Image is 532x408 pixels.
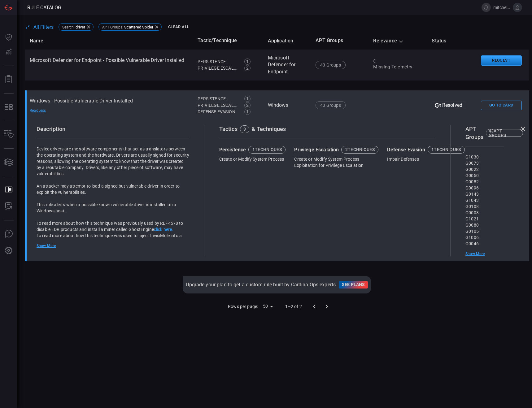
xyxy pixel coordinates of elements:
div: Read Less [30,108,73,113]
div: Show More [465,251,504,256]
button: Cards [1,155,16,170]
div: Persistence [219,146,288,154]
p: To read more about how this technique was previously used by REF4578 to disable EDR products and ... [37,220,189,232]
div: G0008 [465,210,504,216]
p: 1–2 of 2 [285,303,302,310]
div: Impair Defenses [387,156,467,162]
span: Rule Catalog [27,5,61,11]
button: Detections [1,45,16,59]
div: Create or Modify System Process [219,156,288,162]
div: G0096 [465,185,504,191]
button: Ask Us A Question [1,227,16,241]
div: Resolved [432,102,466,109]
div: G0073 [465,160,504,166]
div: Search:driver [59,23,94,31]
span: Scattered Spider [124,25,153,29]
div: G1021 [465,216,504,222]
button: Go To Card [481,101,522,110]
div: G0143 [465,191,504,197]
span: Upgrade your plan to get a custom rule built by CardinalOps experts [186,281,336,288]
span: Status [432,37,454,45]
div: Description [37,125,189,133]
div: 1 [244,109,251,115]
button: Rule Catalog [1,182,16,197]
a: click here. [154,227,173,232]
div: 1 [244,59,251,65]
td: Microsoft Defender for Endpoint - Possible Vulnerable Driver Installed [25,50,193,81]
div: G1006 [465,234,504,241]
span: Search : [62,25,75,29]
p: Rows per page: [228,303,258,310]
div: Privilege Escalation [198,102,238,109]
div: 1 techniques [252,147,282,152]
div: 3 [243,127,246,131]
a: click here. [107,239,127,244]
div: G0046 [465,241,504,247]
div: Exploitation for Privilege Escalation [294,162,381,168]
div: 43 APT GROUPS [489,129,520,137]
button: Preferences [1,243,16,258]
th: Tactic/Technique [193,32,263,50]
td: Microsoft Defender for Endpoint [263,50,311,81]
div: Defense Evasion [198,109,238,115]
div: 2 techniques [345,147,375,152]
span: mitchellbernadsky [493,5,510,10]
button: Clear All [167,22,191,32]
div: G1030 [465,154,504,160]
td: Windows - Possible Vulnerable Driver Installed [25,90,193,120]
p: Device drivers are the software components that act as translators between the operating system a... [37,146,189,177]
div: G0050 [465,172,504,179]
div: Create or Modify System Process [294,156,381,162]
div: Missing Telemetry [373,64,422,70]
p: To read more about how this technique was used to inject InvisiMole into a legitimate process fro... [37,232,189,245]
td: Windows [263,90,311,120]
span: Application [268,37,302,45]
span: Relevance [373,37,405,45]
div: 50 [260,302,275,311]
p: This rule alerts when a possible known vulnerable driver is installed on a Windows host. [37,202,189,214]
div: 2 [244,102,251,108]
div: Defense Evasion [387,146,467,154]
div: APT Groups:Scattered Spider [98,23,162,31]
span: All Filters [33,24,54,30]
button: Reports [1,72,16,87]
div: G0082 [465,179,504,185]
div: G1043 [465,197,504,203]
div: G0080 [465,222,504,228]
div: G0004 [465,247,504,253]
a: See plans [339,281,368,289]
div: Privilege Escalation [294,146,381,154]
span: APT Groups : [102,25,123,29]
button: Inventory [1,127,16,142]
button: All Filters [25,24,54,30]
div: Tactics & Techniques [219,125,435,133]
div: Privilege Escalation [198,65,238,72]
div: G0105 [465,228,504,234]
button: Request [481,55,522,66]
div: Persistence [198,59,238,65]
div: 1 techniques [431,147,461,152]
span: Name [30,37,51,45]
span: driver [76,25,85,29]
button: Dashboard [1,30,16,45]
button: MITRE - Detection Posture [1,100,16,115]
div: 1 [244,96,251,102]
div: Persistence [198,96,238,102]
p: An attacker may attempt to load a signed but vulnerable driver in order to exploit the vulnerabil... [37,183,189,195]
div: G0108 [465,203,504,210]
div: APT Groups [465,125,504,141]
div: G0022 [465,166,504,172]
div: Show More [37,243,189,248]
div: 2 [244,65,251,71]
button: ALERT ANALYSIS [1,199,16,214]
div: 43 Groups [316,101,346,109]
div: 43 Groups [316,61,346,69]
th: APT Groups [311,32,368,50]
